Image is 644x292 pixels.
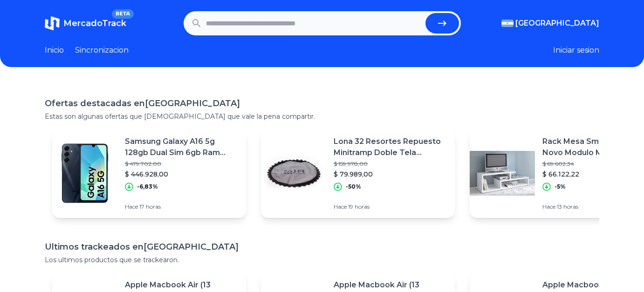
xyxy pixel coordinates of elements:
[334,136,447,158] p: Lona 32 Resortes Repuesto Minitramp Doble Tela Reforzado Mir
[45,97,599,110] h1: Ofertas destacadas en [GEOGRAPHIC_DATA]
[515,18,599,29] span: [GEOGRAPHIC_DATA]
[261,141,326,206] img: Featured image
[52,129,246,218] a: Featured imageSamsung Galaxy A16 5g 128gb Dual Sim 6gb Ram Liberado$ 479.702,00$ 446.928,00-6,83%...
[125,170,239,179] p: $ 446.928,00
[125,203,239,211] p: Hace 17 horas
[334,160,447,168] p: $ 159.978,00
[52,141,117,206] img: Featured image
[261,129,455,218] a: Featured imageLona 32 Resortes Repuesto Minitramp Doble Tela Reforzado Mir$ 159.978,00$ 79.989,00...
[501,20,514,27] img: Argentina
[45,45,64,56] a: Inicio
[470,141,535,206] img: Featured image
[334,170,447,179] p: $ 79.989,00
[501,18,599,29] button: [GEOGRAPHIC_DATA]
[112,9,134,19] span: BETA
[45,16,60,31] img: MercadoTrack
[63,18,126,28] span: MercadoTrack
[125,160,239,168] p: $ 479.702,00
[45,16,126,31] a: MercadoTrackBETA
[75,45,129,56] a: Sincronizacion
[346,183,361,190] p: -50%
[555,183,566,190] p: -5%
[45,255,599,265] p: Los ultimos productos que se trackearon.
[137,183,158,190] p: -6,83%
[553,45,599,56] button: Iniciar sesion
[45,240,599,253] h1: Ultimos trackeados en [GEOGRAPHIC_DATA]
[334,203,447,211] p: Hace 19 horas
[125,136,239,158] p: Samsung Galaxy A16 5g 128gb Dual Sim 6gb Ram Liberado
[45,112,599,121] p: Estas son algunas ofertas que [DEMOGRAPHIC_DATA] que vale la pena compartir.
